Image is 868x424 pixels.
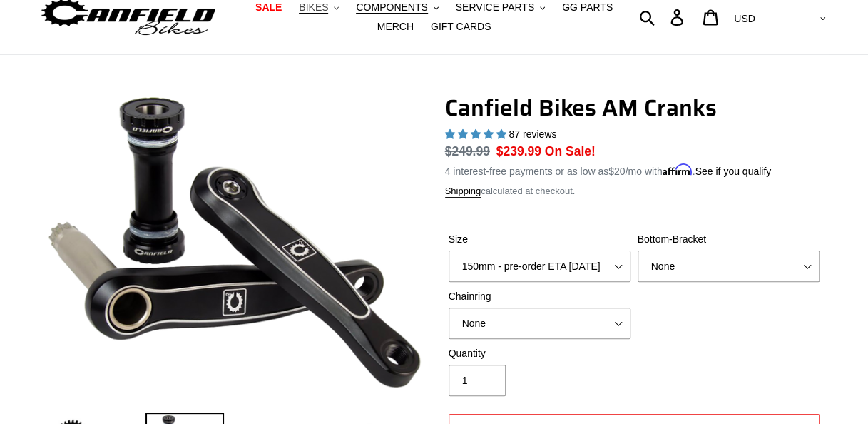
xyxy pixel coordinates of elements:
a: GIFT CARDS [424,17,499,36]
span: BIKES [299,1,328,14]
span: GG PARTS [562,1,613,14]
label: Size [449,232,630,247]
span: SERVICE PARTS [456,1,534,14]
span: Affirm [663,163,693,176]
p: 4 interest-free payments or as low as /mo with . [445,161,772,179]
h1: Canfield Bikes AM Cranks [445,94,823,121]
span: MERCH [377,21,414,33]
span: $20 [608,166,625,177]
label: Quantity [449,346,630,361]
label: Chainring [449,289,630,304]
label: Bottom-Bracket [638,232,820,247]
span: $239.99 [496,144,541,158]
a: Shipping [445,186,481,198]
s: $249.99 [445,144,490,158]
a: See if you qualify - Learn more about Affirm Financing (opens in modal) [695,166,771,177]
span: COMPONENTS [356,1,427,14]
span: GIFT CARDS [431,21,491,33]
span: 87 reviews [509,128,556,140]
div: calculated at checkout. [445,184,823,198]
span: 4.97 stars [445,128,509,140]
span: SALE [255,1,282,14]
a: MERCH [370,17,421,36]
span: On Sale! [545,142,596,161]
